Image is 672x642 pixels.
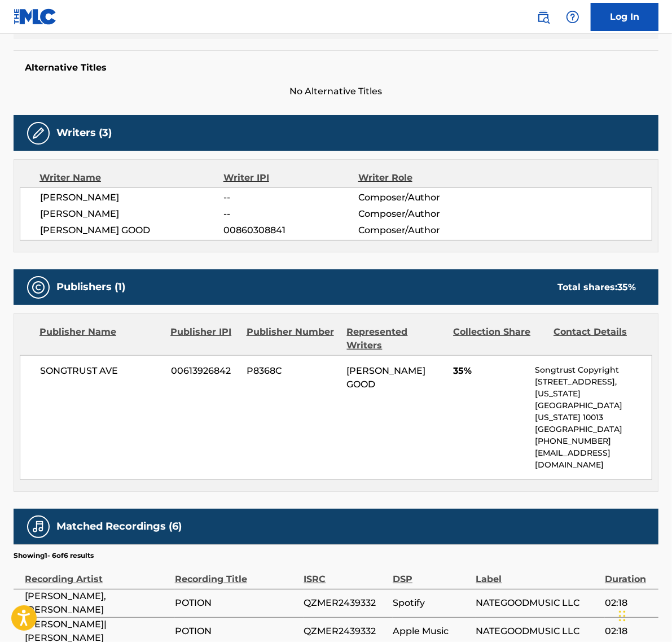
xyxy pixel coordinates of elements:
[14,551,94,561] p: Showing 1 - 6 of 6 results
[617,282,636,292] span: 35 %
[304,596,387,610] span: QZMER2439332
[476,561,600,586] div: Label
[32,520,45,534] img: Matched Recordings
[535,447,652,471] p: [EMAIL_ADDRESS][DOMAIN_NAME]
[171,364,238,378] span: 00613926842
[619,599,626,633] div: Drag
[476,624,600,638] span: NATEGOODMUSIC LLC
[537,10,550,24] img: search
[616,588,672,642] iframe: Chat Widget
[32,126,45,140] img: Writers
[14,85,658,98] span: No Alternative Titles
[223,207,358,221] span: --
[56,281,125,294] h5: Publishers (1)
[40,191,223,204] span: [PERSON_NAME]
[14,8,57,25] img: MLC Logo
[247,364,339,378] span: P8368C
[32,281,45,294] img: Publishers
[554,325,645,352] div: Contact Details
[393,624,470,638] span: Apple Music
[56,520,182,533] h5: Matched Recordings (6)
[175,624,298,638] span: POTION
[39,325,162,352] div: Publisher Name
[591,3,658,31] a: Log In
[453,364,526,378] span: 35%
[393,596,470,610] span: Spotify
[535,388,652,423] p: [US_STATE][GEOGRAPHIC_DATA][US_STATE] 10013
[247,325,339,352] div: Publisher Number
[175,561,298,586] div: Recording Title
[40,364,162,378] span: SONGTRUST AVE
[25,62,647,73] h5: Alternative Titles
[223,191,358,204] span: --
[25,561,169,586] div: Recording Artist
[358,207,481,221] span: Composer/Author
[56,126,112,139] h5: Writers (3)
[566,10,579,24] img: help
[304,561,387,586] div: ISRC
[605,561,653,586] div: Duration
[358,224,481,237] span: Composer/Author
[40,207,223,221] span: [PERSON_NAME]
[557,281,636,294] div: Total shares:
[453,325,545,352] div: Collection Share
[358,191,481,204] span: Composer/Author
[561,6,584,28] div: Help
[532,6,555,28] a: Public Search
[175,596,298,610] span: POTION
[39,171,223,185] div: Writer Name
[223,224,358,237] span: 00860308841
[358,171,481,185] div: Writer Role
[535,435,652,447] p: [PHONE_NUMBER]
[304,624,387,638] span: QZMER2439332
[535,376,652,388] p: [STREET_ADDRESS],
[605,596,653,610] span: 02:18
[170,325,238,352] div: Publisher IPI
[347,365,426,390] span: [PERSON_NAME] GOOD
[476,596,600,610] span: NATEGOODMUSIC LLC
[25,589,169,617] span: [PERSON_NAME],[PERSON_NAME]
[605,624,653,638] span: 02:18
[535,423,652,435] p: [GEOGRAPHIC_DATA]
[393,561,470,586] div: DSP
[347,325,445,352] div: Represented Writers
[40,224,223,237] span: [PERSON_NAME] GOOD
[223,171,358,185] div: Writer IPI
[535,364,652,376] p: Songtrust Copyright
